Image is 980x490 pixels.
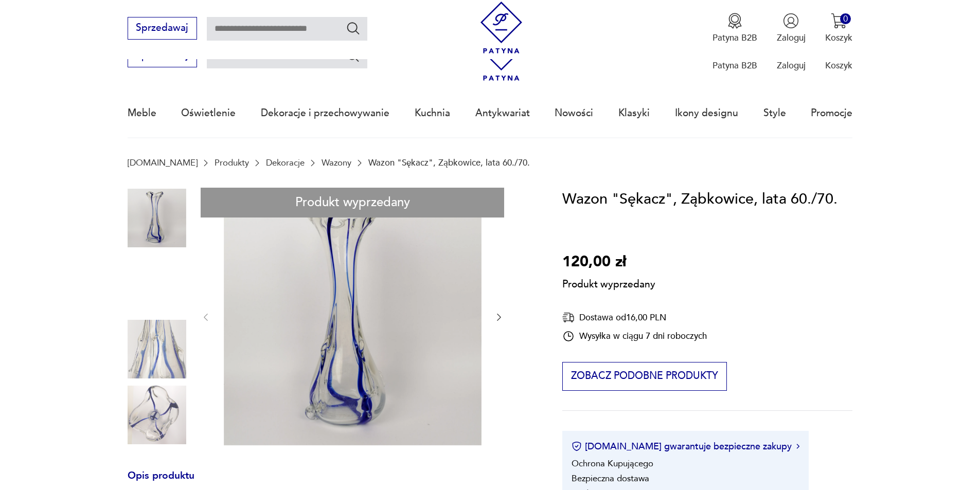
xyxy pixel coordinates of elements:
a: Oświetlenie [181,89,236,137]
li: Bezpieczna dostawa [572,473,649,484]
button: Szukaj [346,48,361,63]
a: Promocje [811,89,852,137]
a: Wazony [322,158,351,168]
a: Dekoracje i przechowywanie [261,89,389,137]
button: Zobacz podobne produkty [562,362,726,391]
a: Ikony designu [675,89,738,137]
a: Produkty [215,158,249,168]
a: Kuchnia [415,89,450,137]
li: Ochrona Kupującego [572,458,653,469]
p: Produkt wyprzedany [562,274,655,292]
button: 0Koszyk [825,13,852,44]
p: 120,00 zł [562,250,655,274]
a: Style [763,89,786,137]
a: Ikona medaluPatyna B2B [712,13,757,44]
p: Patyna B2B [712,60,757,71]
p: Zaloguj [777,60,806,71]
a: [DOMAIN_NAME] [128,158,198,168]
div: 0 [840,13,851,24]
p: Koszyk [825,32,852,44]
img: Patyna - sklep z meblami i dekoracjami vintage [475,2,527,53]
img: Ikonka użytkownika [783,13,799,29]
img: Ikona dostawy [562,311,575,324]
img: Ikona strzałki w prawo [796,444,799,449]
button: Szukaj [346,21,361,35]
a: Nowości [555,89,593,137]
img: Ikona certyfikatu [572,441,582,451]
p: Wazon "Sękacz", Ząbkowice, lata 60./70. [368,158,530,168]
button: Sprzedawaj [128,17,197,40]
a: Meble [128,89,156,137]
div: Wysyłka w ciągu 7 dni roboczych [562,330,707,342]
button: Patyna B2B [712,13,757,44]
a: Klasyki [618,89,650,137]
p: Patyna B2B [712,32,757,44]
p: Zaloguj [777,32,806,44]
div: Dostawa od 16,00 PLN [562,311,707,324]
button: Zaloguj [777,13,806,44]
a: Dekoracje [266,158,305,168]
h1: Wazon "Sękacz", Ząbkowice, lata 60./70. [562,188,838,211]
p: Koszyk [825,60,852,71]
button: [DOMAIN_NAME] gwarantuje bezpieczne zakupy [572,440,799,453]
img: Ikona medalu [727,13,743,29]
img: Ikona koszyka [831,13,847,29]
a: Sprzedawaj [128,52,197,61]
a: Sprzedawaj [128,25,197,33]
a: Antykwariat [475,89,530,137]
